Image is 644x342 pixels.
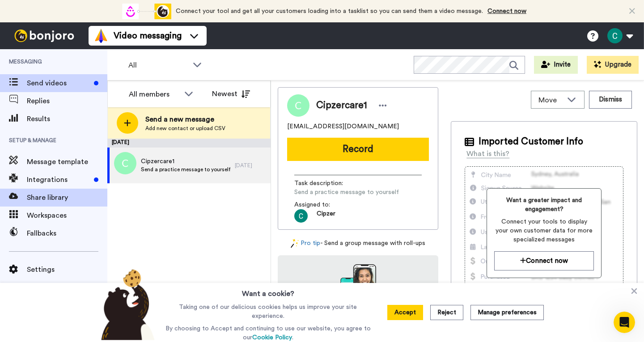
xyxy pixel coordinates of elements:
a: Pro tip [291,239,320,248]
div: [DATE] [107,139,271,148]
img: vm-color.svg [94,29,108,43]
span: Cipzer [317,209,335,223]
span: Connect your tools to display your own customer data for more specialized messages [494,217,594,244]
span: Settings [27,264,107,275]
span: Send a practice message to yourself [294,188,399,197]
button: Connect now [494,251,594,270]
button: Accept [387,305,423,320]
img: bj-logo-header-white.svg [11,30,78,42]
button: Invite [534,56,578,74]
button: Newest [205,85,257,103]
iframe: Intercom live chat [614,312,635,333]
span: [EMAIL_ADDRESS][DOMAIN_NAME] [287,122,399,131]
img: Image of Cipzercare1 [287,94,309,117]
span: All [128,60,188,71]
span: Workspaces [27,210,107,221]
span: Cipzercare1 [141,157,230,166]
p: Taking one of our delicious cookies helps us improve your site experience. [163,303,373,321]
button: Manage preferences [470,305,544,320]
img: c.png [114,152,136,174]
span: Share library [27,192,107,203]
span: Assigned to: [294,200,357,209]
div: All members [129,89,180,100]
span: Move [538,95,563,106]
a: Connect now [487,8,526,14]
span: Imported Customer Info [479,135,583,148]
h3: Want a cookie? [242,283,294,299]
span: Want a greater impact and engagement? [494,196,594,214]
a: Cookie Policy [252,334,292,341]
span: Video messaging [114,30,182,42]
span: Add new contact or upload CSV [145,125,225,132]
p: By choosing to Accept and continuing to use our website, you agree to our . [163,324,373,342]
span: Results [27,114,107,124]
span: Message template [27,156,107,167]
span: Task description : [294,179,357,188]
div: - Send a group message with roll-ups [278,239,438,248]
div: animation [122,4,171,19]
button: Dismiss [589,91,632,109]
span: Send a new message [145,114,225,125]
span: Cipzercare1 [316,99,367,112]
img: download [340,264,376,312]
button: Record [287,138,429,161]
img: ACg8ocK_jIh2St_5VzjO3l86XZamavd1hZ1738cUU1e59Uvd=s96-c [294,209,308,223]
span: Fallbacks [27,228,107,239]
span: Send videos [27,78,90,89]
span: Send a practice message to yourself [141,166,230,173]
img: bear-with-cookie.png [93,269,159,340]
div: What is this? [466,148,509,159]
span: Replies [27,96,107,106]
span: Connect your tool and get all your customers loading into a tasklist so you can send them a video... [176,8,483,14]
span: Integrations [27,174,90,185]
button: Upgrade [587,56,639,74]
button: Reject [430,305,463,320]
img: magic-wand.svg [291,239,299,248]
div: [DATE] [235,162,266,169]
